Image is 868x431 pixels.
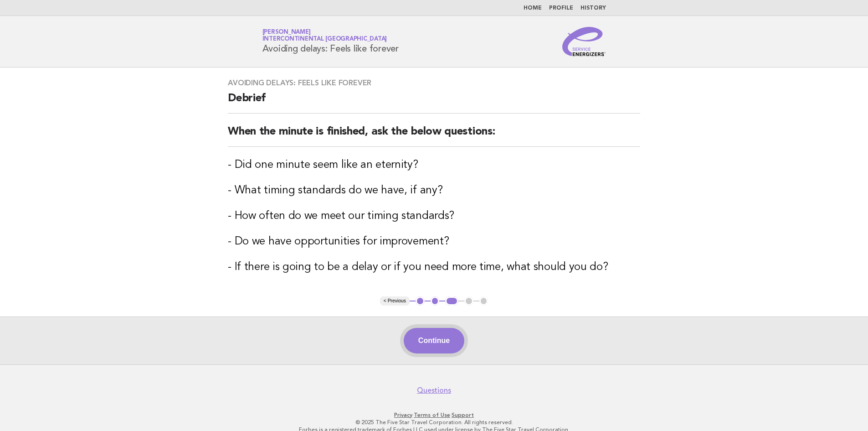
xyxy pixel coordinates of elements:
a: Privacy [394,412,412,418]
h2: Debrief [228,91,640,114]
button: 3 [445,296,458,306]
h1: Avoiding delays: Feels like forever [262,30,399,53]
h3: - Do we have opportunities for improvement? [228,234,640,249]
h3: - What timing standards do we have, if any? [228,183,640,198]
a: Home [524,5,542,11]
h3: - If there is going to be a delay or if you need more time, what should you do? [228,260,640,275]
h3: Avoiding delays: Feels like forever [228,78,640,88]
a: Terms of Use [414,412,450,418]
a: Questions [417,386,451,395]
p: · · [155,411,713,419]
button: 2 [431,296,440,306]
button: Continue [404,328,464,353]
button: 1 [416,296,425,306]
a: Support [452,412,474,418]
p: © 2025 The Five Star Travel Corporation. All rights reserved. [155,419,713,426]
h3: - How often do we meet our timing standards? [228,209,640,223]
h3: - Did one minute seem like an eternity? [228,158,640,172]
h2: When the minute is finished, ask the below questions: [228,125,640,147]
a: Profile [549,5,573,11]
a: [PERSON_NAME]InterContinental [GEOGRAPHIC_DATA] [262,29,387,42]
button: < Previous [380,296,410,306]
span: InterContinental [GEOGRAPHIC_DATA] [262,36,387,42]
img: Service Energizers [562,27,606,56]
a: History [580,5,606,11]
